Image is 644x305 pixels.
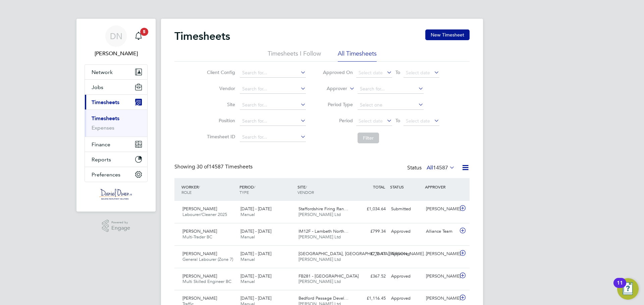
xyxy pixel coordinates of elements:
[85,25,148,58] a: DN[PERSON_NAME]
[299,212,341,217] span: [PERSON_NAME] Ltd
[240,251,271,256] span: [DATE] - [DATE]
[388,181,423,193] div: STATUS
[240,100,306,110] input: Search for...
[338,50,377,62] li: All Timesheets
[393,116,402,125] span: To
[299,273,359,279] span: FB281 - [GEOGRAPHIC_DATA]
[85,95,147,109] button: Timesheets
[617,278,639,300] button: Open Resource Center, 11 new notifications
[354,226,388,237] div: £799.34
[92,115,119,122] a: Timesheets
[299,279,341,284] span: [PERSON_NAME] Ltd
[205,69,235,75] label: Client Config
[306,184,307,189] span: /
[102,220,130,232] a: Powered byEngage
[76,19,156,212] nav: Main navigation
[199,184,200,189] span: /
[240,117,306,126] input: Search for...
[92,99,119,105] span: Timesheets
[359,118,383,124] span: Select date
[182,228,217,234] span: [PERSON_NAME]
[406,118,430,124] span: Select date
[85,80,147,94] button: Jobs
[182,212,227,217] span: Labourer/Cleaner 2025
[299,251,428,256] span: [GEOGRAPHIC_DATA], [GEOGRAPHIC_DATA][PERSON_NAME]…
[180,181,238,198] div: WORKER
[323,118,353,124] label: Period
[85,137,147,152] button: Finance
[298,189,314,195] span: VENDOR
[354,248,388,259] div: £776.47
[182,251,217,256] span: [PERSON_NAME]
[182,234,212,240] span: Multi-Trader BC
[205,85,235,91] label: Vendor
[92,141,110,148] span: Finance
[358,100,424,110] input: Select one
[423,181,458,193] div: APPROVER
[323,69,353,75] label: Approved On
[174,29,230,43] h2: Timesheets
[299,206,348,212] span: Staffordshire Firing Ran…
[182,206,217,212] span: [PERSON_NAME]
[358,84,424,94] input: Search for...
[354,204,388,215] div: £1,034.64
[92,171,120,178] span: Preferences
[240,68,306,78] input: Search for...
[92,84,103,90] span: Jobs
[427,164,455,171] label: All
[373,184,385,189] span: TOTAL
[354,293,388,304] div: £1,116.45
[423,293,458,304] div: [PERSON_NAME]
[299,256,341,262] span: [PERSON_NAME] Ltd
[299,295,348,301] span: Bedford Passage Devel…
[182,295,217,301] span: [PERSON_NAME]
[92,69,113,75] span: Network
[197,163,209,170] span: 30 of
[240,295,271,301] span: [DATE] - [DATE]
[85,152,147,167] button: Reports
[197,163,253,170] span: 14587 Timesheets
[423,226,458,237] div: Alliance Team
[240,279,255,284] span: Manual
[296,181,354,198] div: SITE
[182,273,217,279] span: [PERSON_NAME]
[132,25,145,47] a: 5
[388,204,423,215] div: Submitted
[254,184,255,189] span: /
[299,228,348,234] span: IM12F - Lambeth North…
[85,50,148,58] span: Danielle Nail
[140,28,148,36] span: 5
[182,256,233,262] span: General Labourer (Zone 7)
[240,234,255,240] span: Manual
[85,65,147,79] button: Network
[205,118,235,124] label: Position
[240,84,306,94] input: Search for...
[425,29,470,40] button: New Timesheet
[92,156,111,163] span: Reports
[317,85,347,92] label: Approver
[240,206,271,212] span: [DATE] - [DATE]
[358,133,379,143] button: Filter
[238,181,296,198] div: PERIOD
[406,70,430,76] span: Select date
[240,228,271,234] span: [DATE] - [DATE]
[182,279,231,284] span: Multi Skilled Engineer BC
[110,32,122,41] span: DN
[388,271,423,282] div: Approved
[240,256,255,262] span: Manual
[85,189,148,200] a: Go to home page
[359,70,383,76] span: Select date
[388,226,423,237] div: Approved
[111,225,130,231] span: Engage
[407,163,456,173] div: Status
[240,273,271,279] span: [DATE] - [DATE]
[239,189,249,195] span: TYPE
[388,248,423,259] div: Approved
[299,234,341,240] span: [PERSON_NAME] Ltd
[423,204,458,215] div: [PERSON_NAME]
[111,220,130,225] span: Powered by
[99,189,133,200] img: danielowen-logo-retina.png
[240,133,306,142] input: Search for...
[393,68,402,77] span: To
[85,109,147,137] div: Timesheets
